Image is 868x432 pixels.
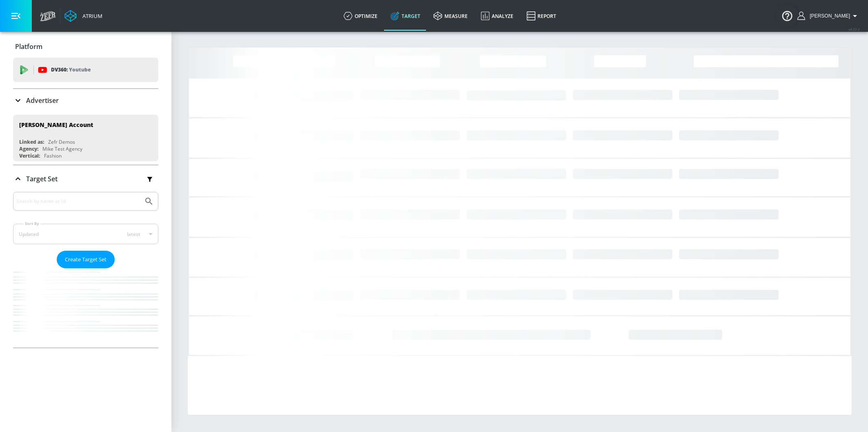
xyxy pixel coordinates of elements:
[19,138,44,145] div: Linked as:
[16,196,140,207] input: Search by name or Id
[64,10,102,22] a: Atrium
[15,42,42,51] p: Platform
[57,251,115,268] button: Create Target Set
[44,152,62,159] div: Fashion
[427,1,474,31] a: measure
[13,58,158,82] div: DV360: Youtube
[69,65,91,74] p: Youtube
[848,27,860,31] span: v 4.22.2
[26,96,59,105] p: Advertiser
[19,121,93,129] div: [PERSON_NAME] Account
[13,192,158,347] div: Target Set
[13,165,158,192] div: Target Set
[19,231,39,238] div: Updated
[65,255,107,264] span: Create Target Set
[51,65,91,74] p: DV360:
[13,115,158,161] div: [PERSON_NAME] AccountLinked as:Zefr DemosAgency:Mike Test AgencyVertical:Fashion
[19,145,38,152] div: Agency:
[384,1,427,31] a: Target
[776,4,799,27] button: Open Resource Center
[474,1,520,31] a: Analyze
[48,138,75,145] div: Zefr Demos
[23,221,41,226] label: Sort By
[806,13,850,19] span: login as: michael.villalobos@zefr.com
[13,268,158,347] nav: list of Target Set
[42,145,82,152] div: Mike Test Agency
[127,231,140,238] span: latest
[13,89,158,112] div: Advertiser
[13,35,158,58] div: Platform
[337,1,384,31] a: optimize
[19,152,40,159] div: Vertical:
[26,174,58,183] p: Target Set
[797,11,860,21] button: [PERSON_NAME]
[520,1,563,31] a: Report
[79,12,102,20] div: Atrium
